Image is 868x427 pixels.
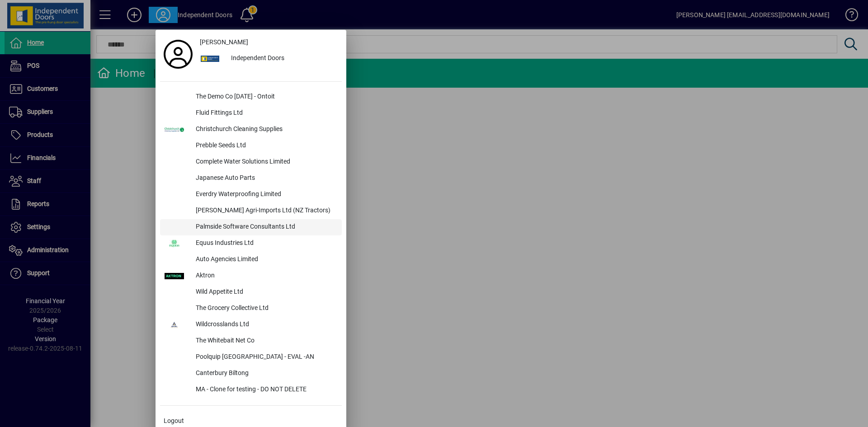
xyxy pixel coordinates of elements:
div: Wild Appetite Ltd [189,284,342,300]
span: Logout [164,416,184,426]
div: Palmside Software Consultants Ltd [189,219,342,235]
div: Complete Water Solutions Limited [189,154,342,170]
div: The Demo Co [DATE] - Ontoit [189,89,342,105]
div: Independent Doors [224,51,342,67]
button: Prebble Seeds Ltd [160,138,342,154]
button: Japanese Auto Parts [160,170,342,187]
div: [PERSON_NAME] Agri-Imports Ltd (NZ Tractors) [189,203,342,219]
button: Wild Appetite Ltd [160,284,342,300]
button: Palmside Software Consultants Ltd [160,219,342,235]
button: Canterbury Biltong [160,366,342,382]
button: The Whitebait Net Co [160,333,342,349]
button: Christchurch Cleaning Supplies [160,122,342,138]
div: Canterbury Biltong [189,366,342,382]
button: [PERSON_NAME] Agri-Imports Ltd (NZ Tractors) [160,203,342,219]
a: Profile [160,46,196,62]
div: Japanese Auto Parts [189,170,342,187]
div: Auto Agencies Limited [189,252,342,268]
button: Independent Doors [196,51,342,67]
div: Equus Industries Ltd [189,235,342,252]
button: Equus Industries Ltd [160,235,342,252]
div: Fluid Fittings Ltd [189,105,342,122]
div: Christchurch Cleaning Supplies [189,122,342,138]
button: Aktron [160,268,342,284]
button: Wildcrosslands Ltd [160,317,342,333]
div: Wildcrosslands Ltd [189,317,342,333]
button: The Demo Co [DATE] - Ontoit [160,89,342,105]
span: [PERSON_NAME] [200,38,248,47]
button: Fluid Fittings Ltd [160,105,342,122]
div: Everdry Waterproofing Limited [189,187,342,203]
button: The Grocery Collective Ltd [160,300,342,317]
div: The Grocery Collective Ltd [189,300,342,317]
div: Prebble Seeds Ltd [189,138,342,154]
div: Aktron [189,268,342,284]
div: The Whitebait Net Co [189,333,342,349]
button: MA - Clone for testing - DO NOT DELETE [160,382,342,398]
button: Everdry Waterproofing Limited [160,187,342,203]
a: [PERSON_NAME] [196,34,342,51]
div: Poolquip [GEOGRAPHIC_DATA] - EVAL -AN [189,349,342,366]
div: MA - Clone for testing - DO NOT DELETE [189,382,342,398]
button: Auto Agencies Limited [160,252,342,268]
button: Poolquip [GEOGRAPHIC_DATA] - EVAL -AN [160,349,342,366]
button: Complete Water Solutions Limited [160,154,342,170]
